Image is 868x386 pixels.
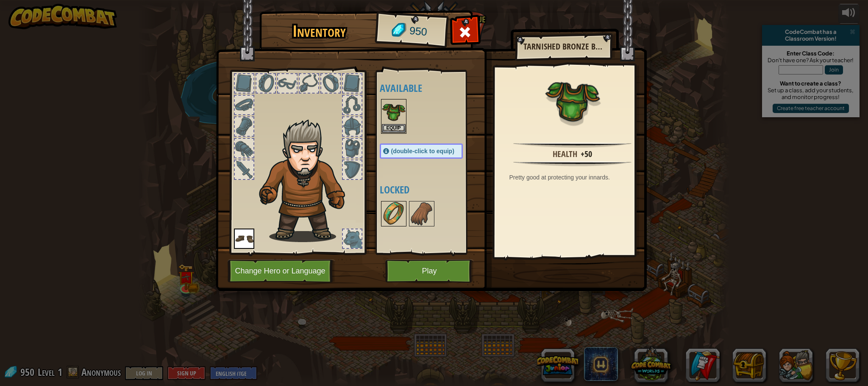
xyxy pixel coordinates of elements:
img: hr.png [513,161,631,166]
button: Change Hero or Language [228,259,335,283]
button: Equip [382,124,406,133]
h4: Locked [380,184,480,195]
span: (double-click to equip) [391,148,454,154]
button: Play [385,259,474,283]
img: portrait.png [410,202,434,226]
h4: Available [380,83,480,94]
span: 950 [409,23,428,40]
img: portrait.png [234,229,254,249]
img: portrait.png [382,100,406,124]
img: portrait.png [382,202,406,226]
div: Pretty good at protecting your innards. [509,173,640,182]
img: portrait.png [545,73,600,128]
img: hr.png [513,142,631,148]
h1: Inventory [265,22,373,40]
img: hair_m2.png [255,119,359,242]
h2: Tarnished Bronze Breastplate [523,42,603,51]
div: Health [553,148,577,160]
div: +50 [581,148,592,160]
